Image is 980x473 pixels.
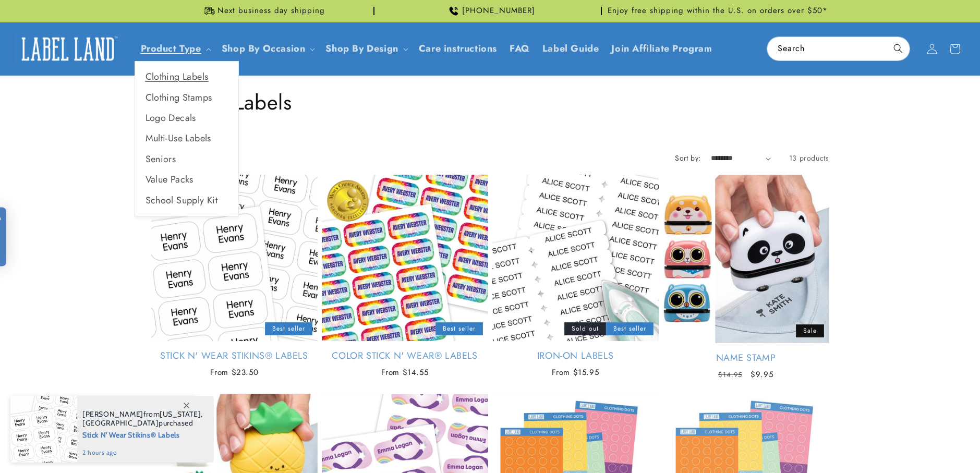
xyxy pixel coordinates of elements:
a: Seniors [135,149,238,169]
span: [PERSON_NAME] [82,409,143,419]
button: Search [887,37,910,60]
a: Shop By Design [325,42,398,55]
label: Sort by: [675,153,700,163]
a: Product Type [141,42,201,55]
span: [GEOGRAPHIC_DATA] [82,418,159,428]
a: Join Affiliate Program [605,37,718,61]
summary: Shop By Design [319,37,412,61]
a: Clothing Labels [135,67,238,87]
span: Care instructions [419,43,497,55]
a: School Supply Kit [135,190,238,211]
a: Stick N' Wear Stikins® Labels [151,350,318,362]
span: Label Guide [542,43,599,55]
span: 13 products [789,153,829,163]
span: Shop By Occasion [222,43,306,55]
span: Next business day shipping [217,6,325,16]
a: Color Stick N' Wear® Labels [322,350,488,362]
span: Join Affiliate Program [611,43,712,55]
span: [PHONE_NUMBER] [462,6,535,16]
h1: Clothing Labels [151,89,829,116]
a: Care instructions [413,37,503,61]
span: Enjoy free shipping within the U.S. on orders over $50* [608,6,828,16]
img: Label Land [16,33,120,65]
span: [US_STATE] [160,409,201,419]
a: Clothing Stamps [135,88,238,108]
a: FAQ [503,37,536,61]
a: Label Guide [536,37,606,61]
summary: Shop By Occasion [215,37,320,61]
a: Iron-On Labels [492,350,659,362]
a: Multi-Use Labels [135,128,238,149]
a: Logo Decals [135,108,238,128]
a: Label Land [12,29,124,69]
summary: Product Type [135,37,215,61]
span: from , purchased [82,410,203,428]
a: Value Packs [135,169,238,190]
span: FAQ [510,43,530,55]
a: Name Stamp [663,352,829,364]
